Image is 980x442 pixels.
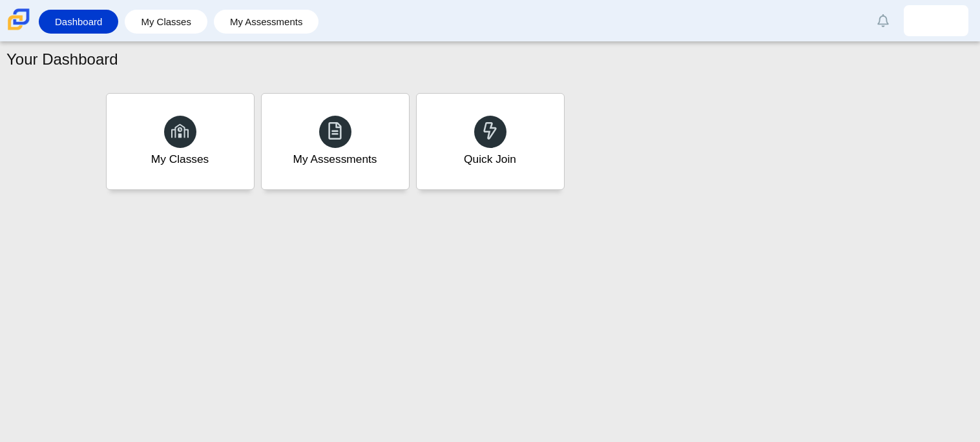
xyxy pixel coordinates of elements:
a: My Classes [131,10,201,34]
a: Carmen School of Science & Technology [5,24,32,35]
h1: Your Dashboard [6,48,118,70]
div: My Assessments [293,151,377,167]
img: Carmen School of Science & Technology [5,6,32,33]
a: fabio.alfaroestrad.VDY4Qq [904,5,968,36]
a: My Assessments [261,93,410,190]
a: My Classes [106,93,255,190]
img: fabio.alfaroestrad.VDY4Qq [926,10,946,31]
div: My Classes [151,151,209,167]
a: Alerts [869,6,897,35]
a: My Assessments [220,10,313,34]
a: Quick Join [416,93,565,190]
div: Quick Join [464,151,516,167]
a: Dashboard [45,10,112,34]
